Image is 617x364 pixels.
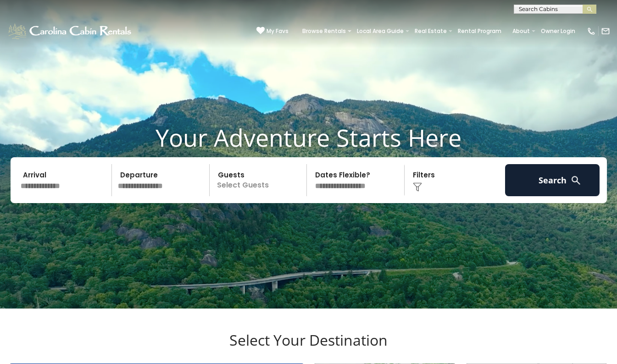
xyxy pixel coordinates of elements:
a: My Favs [256,27,289,36]
button: Search [505,164,600,196]
p: Select Guests [212,164,307,196]
a: Real Estate [410,25,451,38]
a: Owner Login [536,25,580,38]
a: Local Area Guide [352,25,408,38]
img: White-1-1-2.png [7,22,134,40]
a: Rental Program [453,25,506,38]
img: mail-regular-white.png [601,27,610,36]
img: search-regular-white.png [570,175,582,186]
a: About [508,25,534,38]
h1: Your Adventure Starts Here [7,123,610,152]
img: phone-regular-white.png [587,27,596,36]
h3: Select Your Destination [7,331,610,364]
a: Browse Rentals [298,25,350,38]
img: filter--v1.png [413,182,422,192]
span: My Favs [267,27,289,35]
